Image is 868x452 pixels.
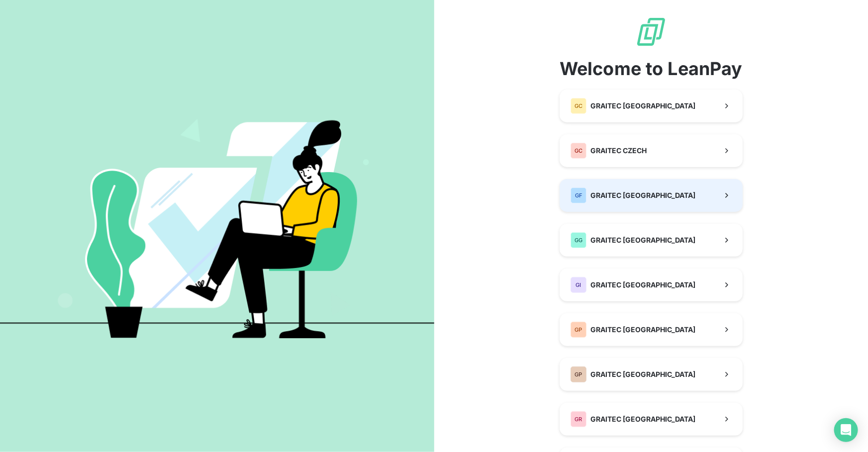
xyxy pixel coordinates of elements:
[590,101,695,111] span: GRAITEC [GEOGRAPHIC_DATA]
[834,418,858,442] div: Open Intercom Messenger
[571,143,586,159] div: GC
[571,322,586,338] div: GP
[560,60,743,78] span: Welcome to LeanPay
[571,187,586,203] div: GF
[571,232,586,248] div: GG
[560,224,743,257] button: GGGRAITEC [GEOGRAPHIC_DATA]
[560,134,743,167] button: GCGRAITEC CZECH
[571,277,586,293] div: GI
[571,366,586,382] div: GP
[635,16,667,48] img: logo sigle
[560,269,743,301] button: GIGRAITEC [GEOGRAPHIC_DATA]
[590,325,695,335] span: GRAITEC [GEOGRAPHIC_DATA]
[560,403,743,436] button: GRGRAITEC [GEOGRAPHIC_DATA]
[560,90,743,122] button: GCGRAITEC [GEOGRAPHIC_DATA]
[560,179,743,212] button: GFGRAITEC [GEOGRAPHIC_DATA]
[571,411,586,427] div: GR
[590,414,695,424] span: GRAITEC [GEOGRAPHIC_DATA]
[560,313,743,346] button: GPGRAITEC [GEOGRAPHIC_DATA]
[560,358,743,391] button: GPGRAITEC [GEOGRAPHIC_DATA]
[590,280,695,290] span: GRAITEC [GEOGRAPHIC_DATA]
[590,235,695,245] span: GRAITEC [GEOGRAPHIC_DATA]
[590,369,695,379] span: GRAITEC [GEOGRAPHIC_DATA]
[590,146,647,156] span: GRAITEC CZECH
[590,190,695,200] span: GRAITEC [GEOGRAPHIC_DATA]
[571,98,586,114] div: GC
